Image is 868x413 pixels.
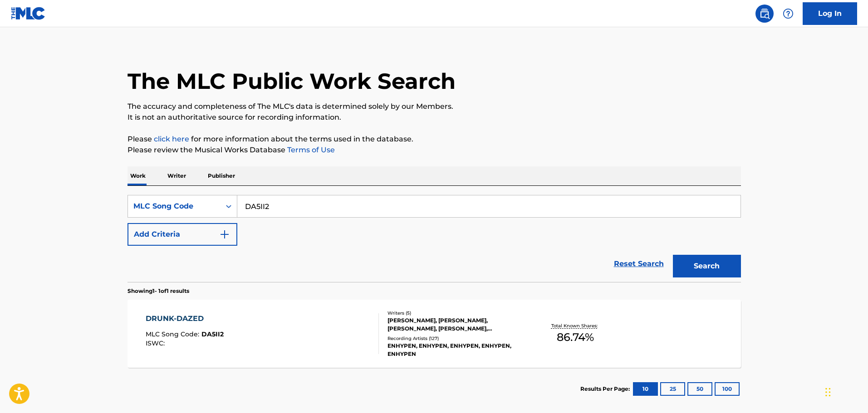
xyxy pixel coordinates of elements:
div: [PERSON_NAME], [PERSON_NAME], [PERSON_NAME], [PERSON_NAME], [PERSON_NAME] [387,316,525,333]
p: Publisher [205,166,238,185]
div: DRUNK-DAZED [146,313,224,324]
img: search [759,8,770,19]
a: Log In [803,2,857,25]
span: MLC Song Code : [146,330,201,338]
p: Work [128,166,148,185]
span: DA5II2 [201,330,224,338]
form: Search Form [128,195,741,282]
button: 10 [633,382,658,396]
button: Add Criteria [128,223,237,246]
iframe: Chat Widget [823,369,868,413]
p: Results Per Page: [580,385,632,393]
p: Please review the Musical Works Database [128,145,741,155]
p: Writer [165,166,189,185]
a: Terms of Use [285,146,335,154]
a: click here [154,135,189,143]
a: Public Search [755,5,774,23]
button: 100 [715,382,740,396]
span: 86.74 % [557,329,594,345]
span: ISWC : [146,339,167,347]
button: Search [673,255,741,277]
img: 9d2ae6d4665cec9f34b9.svg [219,229,230,240]
img: help [783,8,794,19]
p: The accuracy and completeness of The MLC's data is determined solely by our Members. [128,101,741,112]
h1: The MLC Public Work Search [128,68,456,95]
p: Total Known Shares: [551,322,600,329]
div: MLC Song Code [133,201,215,212]
a: DRUNK-DAZEDMLC Song Code:DA5II2ISWC:Writers (5)[PERSON_NAME], [PERSON_NAME], [PERSON_NAME], [PERS... [128,300,741,368]
button: 50 [687,382,712,396]
p: It is not an authoritative source for recording information. [128,112,741,123]
p: Showing 1 - 1 of 1 results [128,287,189,295]
a: Reset Search [609,254,668,274]
p: Please for more information about the terms used in the database. [128,134,741,145]
div: Recording Artists ( 127 ) [387,335,525,342]
div: Drag [825,379,831,406]
div: Writers ( 5 ) [387,310,525,316]
button: 25 [660,382,685,396]
img: MLC Logo [11,7,46,20]
div: ENHYPEN, ENHYPEN, ENHYPEN, ENHYPEN, ENHYPEN [387,342,525,358]
div: Help [779,5,797,23]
